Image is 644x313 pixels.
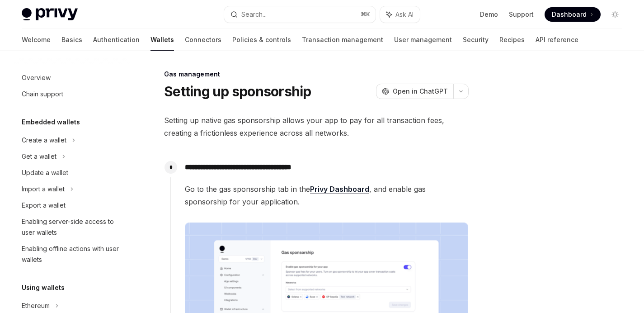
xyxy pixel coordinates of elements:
[22,167,68,178] div: Update a wallet
[480,10,498,19] a: Demo
[395,10,414,19] span: Ask AI
[463,29,489,51] a: Security
[22,72,51,83] div: Overview
[164,70,469,79] div: Gas management
[302,29,383,51] a: Transaction management
[22,151,56,162] div: Get a wallet
[380,6,420,23] button: Ask AI
[241,9,267,20] div: Search...
[536,29,578,51] a: API reference
[14,165,130,181] a: Update a wallet
[164,114,469,139] span: Setting up native gas sponsorship allows your app to pay for all transaction fees, creating a fri...
[499,29,525,51] a: Recipes
[14,86,130,102] a: Chain support
[232,29,291,51] a: Policies & controls
[22,29,51,51] a: Welcome
[393,87,448,96] span: Open in ChatGPT
[150,29,174,51] a: Wallets
[509,10,534,19] a: Support
[22,8,78,21] img: light logo
[22,200,66,211] div: Export a wallet
[394,29,452,51] a: User management
[361,11,370,18] span: ⌘ K
[310,185,369,194] a: Privy Dashboard
[22,117,80,128] h5: Embedded wallets
[22,300,50,311] div: Ethereum
[22,89,63,100] div: Chain support
[14,197,130,213] a: Export a wallet
[224,6,375,23] button: Search...⌘K
[608,7,622,22] button: Toggle dark mode
[552,10,587,19] span: Dashboard
[22,135,66,146] div: Create a wallet
[22,184,65,194] div: Import a wallet
[14,213,130,241] a: Enabling server-side access to user wallets
[61,29,82,51] a: Basics
[14,241,130,268] a: Enabling offline actions with user wallets
[376,84,453,99] button: Open in ChatGPT
[164,83,311,100] h1: Setting up sponsorship
[22,282,65,293] h5: Using wallets
[22,216,125,238] div: Enabling server-side access to user wallets
[545,7,601,22] a: Dashboard
[14,70,130,86] a: Overview
[22,243,125,265] div: Enabling offline actions with user wallets
[185,183,468,208] span: Go to the gas sponsorship tab in the , and enable gas sponsorship for your application.
[93,29,140,51] a: Authentication
[185,29,221,51] a: Connectors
